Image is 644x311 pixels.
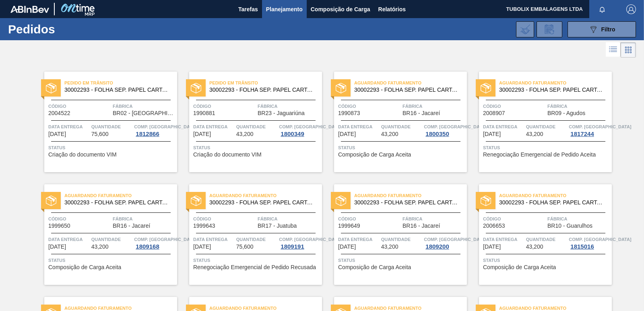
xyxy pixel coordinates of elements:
span: Composição de Carga Aceita [338,152,411,158]
a: statusAguardando Faturamento30002293 - FOLHA SEP. PAPEL CARTAO 1200x1000M 350gCódigo2006653Fábric... [467,184,612,285]
img: status [191,83,201,93]
span: Quantidade [381,235,422,243]
span: 30002293 - FOLHA SEP. PAPEL CARTAO 1200x1000M 350g [209,87,316,93]
span: Código [193,215,256,223]
span: Data entrega [193,123,234,131]
a: Comp. [GEOGRAPHIC_DATA]1812866 [134,123,175,137]
span: Status [483,144,610,152]
span: 1999650 [48,223,70,229]
span: Quantidade [236,123,277,131]
span: 06/09/2025 [193,131,211,137]
span: Status [338,256,465,264]
span: 30002293 - FOLHA SEP. PAPEL CARTAO 1200x1000M 350g [64,87,171,93]
span: Comp. Carga [134,235,196,243]
span: Quantidade [381,123,422,131]
span: 12/09/2025 [338,244,356,250]
span: Data entrega [48,123,89,131]
span: BR16 - Jacareí [402,110,440,116]
span: 13/09/2025 [483,244,501,250]
a: statusAguardando Faturamento30002293 - FOLHA SEP. PAPEL CARTAO 1200x1000M 350gCódigo1999649Fábric... [322,184,467,285]
span: 30002293 - FOLHA SEP. PAPEL CARTAO 1200x1000M 350g [354,200,460,206]
span: Criação do documento VIM [193,152,262,158]
span: Quantidade [526,123,567,131]
div: 1815016 [569,243,595,250]
span: Fábrica [113,102,175,110]
span: Comp. Carga [279,235,341,243]
span: Status [48,144,175,152]
span: Composição de Carga Aceita [48,264,121,270]
span: 75,600 [91,131,109,137]
span: Renegociação Emergencial de Pedido Aceita [483,152,596,158]
div: 1812866 [134,131,161,137]
img: TNhmsLtSVTkK8tSr43FrP2fwEKptu5GPRR3wAAAABJRU5ErkJggg== [10,6,49,13]
span: Aguardando Faturamento [64,192,177,200]
span: 2004522 [48,110,70,116]
span: Quantidade [91,235,132,243]
span: Fábrica [258,102,320,110]
span: 43,200 [91,244,109,250]
span: 10/09/2025 [48,244,66,250]
img: status [336,83,346,93]
div: 1809200 [424,243,450,250]
span: Código [193,102,256,110]
span: 30002293 - FOLHA SEP. PAPEL CARTAO 1200x1000M 350g [499,200,605,206]
span: Comp. Carga [424,123,486,131]
span: Aguardando Faturamento [499,192,612,200]
div: 1800350 [424,131,450,137]
span: 30002293 - FOLHA SEP. PAPEL CARTAO 1200x1000M 350g [209,200,316,206]
span: Status [193,144,320,152]
img: status [481,83,491,93]
span: Composição de Carga Aceita [483,264,556,270]
span: Fábrica [258,215,320,223]
span: Filtro [601,26,615,33]
span: Composição de Carga Aceita [338,264,411,270]
span: BR02 - Sergipe [113,110,175,116]
span: Código [338,215,400,223]
span: Código [48,215,111,223]
span: 30002293 - FOLHA SEP. PAPEL CARTAO 1200x1000M 350g [354,87,460,93]
img: status [191,196,201,206]
span: 1999643 [193,223,215,229]
span: Status [193,256,320,264]
a: Comp. [GEOGRAPHIC_DATA]1809168 [134,235,175,250]
span: Pedido em Trânsito [64,79,177,87]
a: statusAguardando Faturamento30002293 - FOLHA SEP. PAPEL CARTAO 1200x1000M 350gCódigo1999643Fábric... [177,184,322,285]
span: Pedido em Trânsito [209,79,322,87]
a: statusAguardando Faturamento30002293 - FOLHA SEP. PAPEL CARTAO 1200x1000M 350gCódigo1990873Fábric... [322,72,467,172]
span: 43,200 [381,131,398,137]
span: Fábrica [547,102,610,110]
span: Planejamento [266,4,303,14]
a: statusPedido em Trânsito30002293 - FOLHA SEP. PAPEL CARTAO 1200x1000M 350gCódigo2004522FábricaBR0... [32,72,177,172]
span: Renegociação Emergencial de Pedido Recusada [193,264,316,270]
span: 11/09/2025 [193,244,211,250]
a: Comp. [GEOGRAPHIC_DATA]1809191 [279,235,320,250]
div: Importar Negociações dos Pedidos [516,21,534,37]
span: 1990881 [193,110,215,116]
div: 1817244 [569,131,595,137]
a: Comp. [GEOGRAPHIC_DATA]1800350 [424,123,465,137]
span: Status [48,256,175,264]
div: 1800349 [279,131,305,137]
span: Composição de Carga [311,4,370,14]
img: Logout [626,4,636,14]
span: 30002293 - FOLHA SEP. PAPEL CARTAO 1200x1000M 350g [64,200,171,206]
span: Comp. Carga [424,235,486,243]
span: 04/09/2025 [48,131,66,137]
span: Comp. Carga [569,235,631,243]
span: Data entrega [483,235,524,243]
span: Quantidade [91,123,132,131]
span: Código [483,215,545,223]
span: Comp. Carga [569,123,631,131]
div: 1809191 [279,243,305,250]
span: 43,200 [381,244,398,250]
span: 2006653 [483,223,505,229]
a: Comp. [GEOGRAPHIC_DATA]1815016 [569,235,610,250]
span: BR16 - Jacareí [113,223,150,229]
span: 43,200 [526,131,543,137]
a: Comp. [GEOGRAPHIC_DATA]1809200 [424,235,465,250]
span: Data entrega [48,235,89,243]
span: Relatórios [378,4,406,14]
span: Comp. Carga [134,123,196,131]
a: Comp. [GEOGRAPHIC_DATA]1800349 [279,123,320,137]
span: Aguardando Faturamento [499,79,612,87]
